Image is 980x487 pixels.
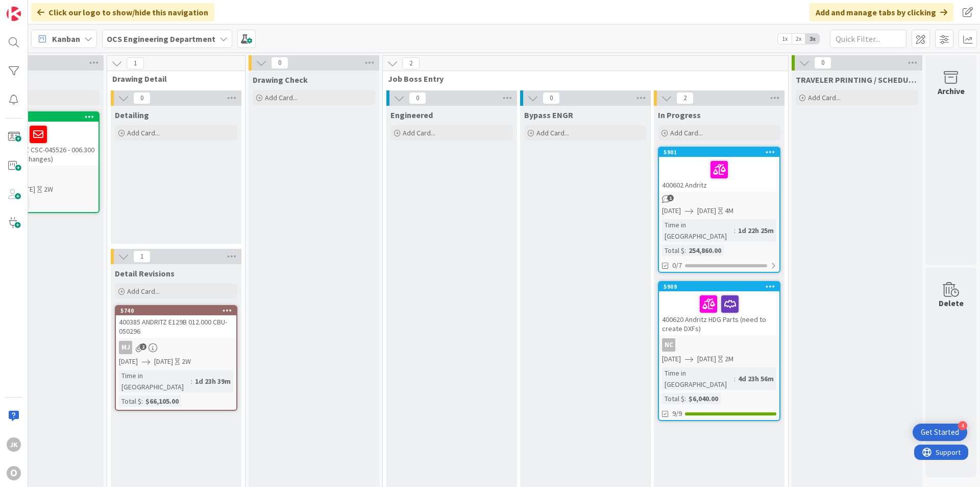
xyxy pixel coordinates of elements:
span: Drawing Check [253,75,308,85]
span: Support [21,2,46,14]
span: [DATE] [119,356,138,367]
span: Detail Revisions [115,268,175,279]
div: O [7,466,21,480]
span: 0 [271,57,288,69]
div: $6,040.00 [686,393,721,404]
span: 2 [676,92,694,104]
div: 2M [725,354,733,364]
div: Time in [GEOGRAPHIC_DATA] [662,367,734,390]
div: Time in [GEOGRAPHIC_DATA] [119,370,191,392]
div: MJ [116,341,236,354]
a: 5740400385 ANDRITZ E129B 012.000 CBU- 050296MJ[DATE][DATE]2WTime in [GEOGRAPHIC_DATA]:1d 23h 39mT... [115,305,237,411]
span: Kanban [52,33,80,45]
span: [DATE] [662,354,681,364]
div: 1d 23h 39m [192,376,233,387]
span: 0 [409,92,426,104]
div: 5740 [116,306,236,315]
div: 2W [182,356,191,367]
div: 5909400620 Andritz HDG Parts (need to create DXFs) [659,282,779,335]
div: 5740400385 ANDRITZ E129B 012.000 CBU- 050296 [116,306,236,338]
div: Open Get Started checklist, remaining modules: 4 [913,424,967,441]
div: 5901 [659,148,779,157]
span: 2 [140,343,146,350]
span: Detailing [115,110,149,120]
span: TRAVELER PRINTING / SCHEDULING [796,75,918,85]
span: 0 [133,92,151,104]
div: Add and manage tabs by clicking [810,3,953,21]
span: : [141,396,143,407]
span: 1 [127,57,144,69]
div: Archive [938,85,965,97]
span: [DATE] [697,354,716,364]
span: Drawing Detail [112,74,232,84]
div: Total $ [119,396,141,407]
div: 5909 [659,282,779,291]
img: Visit kanbanzone.com [7,7,21,21]
span: 0/7 [672,260,682,271]
div: 254,860.00 [686,245,724,256]
div: MJ [119,341,132,354]
div: 4 [958,421,967,430]
span: 2 [402,57,420,69]
a: 5909400620 Andritz HDG Parts (need to create DXFs)NC[DATE][DATE]2MTime in [GEOGRAPHIC_DATA]:4d 23... [658,281,780,421]
span: : [191,376,192,387]
div: 400602 Andritz [659,157,779,192]
div: Get Started [921,427,959,437]
div: Total $ [662,393,684,404]
span: 0 [543,92,560,104]
span: 3x [805,34,819,44]
span: Add Card... [536,128,569,137]
span: 9/9 [672,408,682,419]
div: 4M [725,205,733,216]
span: Job Boss Entry [388,74,775,84]
span: 1 [667,195,674,201]
span: : [734,373,736,384]
div: 5901400602 Andritz [659,148,779,192]
span: : [734,225,736,236]
span: [DATE] [662,205,681,216]
span: [DATE] [154,356,173,367]
div: 5901 [664,149,779,156]
div: Time in [GEOGRAPHIC_DATA] [662,219,734,242]
div: Total $ [662,245,684,256]
span: 2x [792,34,805,44]
div: 400620 Andritz HDG Parts (need to create DXFs) [659,291,779,335]
div: 1d 22h 25m [736,225,776,236]
span: Add Card... [127,287,160,296]
div: 2W [44,184,53,195]
div: $66,105.00 [143,396,181,407]
span: 1 [133,250,151,263]
span: : [684,245,686,256]
div: NC [659,338,779,352]
div: 400385 ANDRITZ E129B 012.000 CBU- 050296 [116,315,236,338]
div: 5909 [664,283,779,290]
span: Add Card... [808,93,841,102]
div: 5740 [120,307,236,314]
div: Click our logo to show/hide this navigation [31,3,214,21]
span: In Progress [658,110,701,120]
b: OCS Engineering Department [107,34,215,44]
div: NC [662,338,675,352]
span: 1x [778,34,792,44]
span: Add Card... [127,128,160,137]
span: Bypass ENGR [524,110,573,120]
span: Add Card... [265,93,298,102]
span: 0 [814,57,831,69]
span: Add Card... [403,128,435,137]
input: Quick Filter... [830,30,906,48]
div: JK [7,437,21,452]
div: 4d 23h 56m [736,373,776,384]
span: : [684,393,686,404]
span: Engineered [390,110,433,120]
span: [DATE] [697,205,716,216]
div: Delete [939,297,964,309]
a: 5901400602 Andritz[DATE][DATE]4MTime in [GEOGRAPHIC_DATA]:1d 22h 25mTotal $:254,860.000/7 [658,147,780,273]
span: Add Card... [670,128,703,137]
